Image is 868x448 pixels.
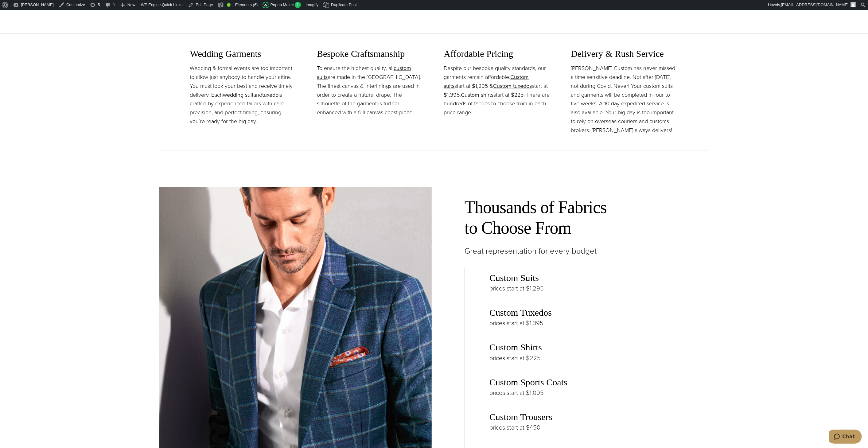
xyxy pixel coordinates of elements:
[781,2,849,7] span: [EMAIL_ADDRESS][DOMAIN_NAME]
[571,48,678,59] h3: Delivery & Rush Service
[489,318,693,328] p: prices start at $1,395
[190,64,298,126] p: Wedding & formal events are too important to allow just anybody to handle your attire. You must l...
[489,353,693,363] p: prices start at $225
[444,48,551,59] h3: Affordable Pricing
[263,91,279,99] a: tuxedo
[465,245,693,258] p: Great representation for every budget
[489,342,542,353] a: Custom Shirts
[190,48,298,59] h3: Wedding Garments
[317,48,424,59] h3: Bespoke Craftsmanship
[489,412,552,423] a: Custom Trousers
[489,273,539,283] a: Custom Suits
[829,430,862,445] iframe: Opens a widget where you can chat to one of our agents
[489,284,693,294] p: prices start at $1,295
[489,308,552,318] a: Custom Tuxedos
[489,423,693,433] p: prices start at $450
[489,388,693,398] p: prices start at $1,095
[489,377,567,388] a: Custom Sports Coats
[227,3,231,7] div: Good
[571,64,678,134] p: [PERSON_NAME] Custom has never missed a time sensitive deadline. Not after [DATE], not during Cov...
[295,2,301,8] span: 1
[223,91,254,99] a: wedding suit
[465,197,693,239] h2: Thousands of Fabrics to Choose From
[317,64,424,117] p: To ensure the highest quality, all are made in the [GEOGRAPHIC_DATA]. The finest canvas & interli...
[493,82,532,90] a: Custom tuxedos
[444,64,551,117] p: Despite our bespoke quality standards, our garments remain affordable. start at $1,295 & start at...
[461,91,494,99] a: Custom shirts
[444,73,529,90] a: Custom suits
